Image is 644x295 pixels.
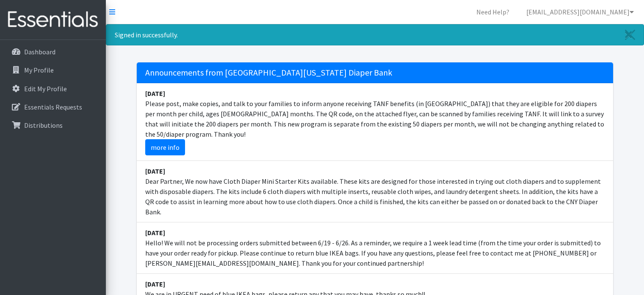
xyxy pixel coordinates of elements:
[106,24,644,45] div: Signed in successfully.
[145,228,165,237] strong: [DATE]
[137,62,613,83] h5: Announcements from [GEOGRAPHIC_DATA][US_STATE] Diaper Bank
[137,83,613,161] li: Please post, make copies, and talk to your families to inform anyone receiving TANF benefits (in ...
[145,139,185,155] a: more info
[3,43,102,60] a: Dashboard
[3,6,102,34] img: HumanEssentials
[24,121,63,129] p: Distributions
[145,167,165,175] strong: [DATE]
[24,84,67,93] p: Edit My Profile
[3,80,102,97] a: Edit My Profile
[137,161,613,222] li: Dear Partner, We now have Cloth Diaper Mini Starter Kits available. These kits are designed for t...
[470,3,516,20] a: Need Help?
[3,98,102,115] a: Essentials Requests
[137,222,613,274] li: Hello! We will not be processing orders submitted between 6/19 - 6/26. As a reminder, we require ...
[145,89,165,98] strong: [DATE]
[24,66,54,74] p: My Profile
[520,3,641,20] a: [EMAIL_ADDRESS][DOMAIN_NAME]
[3,117,102,134] a: Distributions
[24,103,82,111] p: Essentials Requests
[145,280,165,288] strong: [DATE]
[24,48,55,56] p: Dashboard
[3,62,102,79] a: My Profile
